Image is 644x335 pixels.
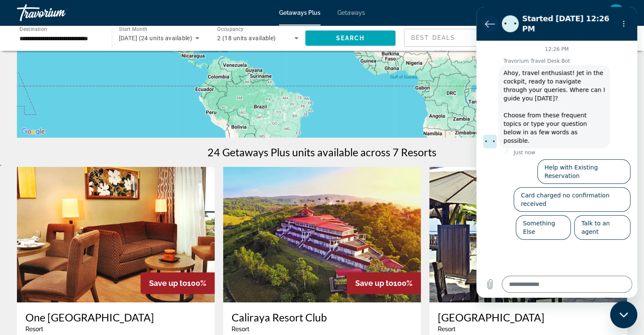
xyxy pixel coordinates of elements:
[149,279,187,288] span: Save up to
[411,33,487,43] mat-select: Sort by
[232,326,249,332] span: Resort
[305,30,396,46] button: Search
[217,26,244,32] span: Occupancy
[610,301,637,328] iframe: Button to launch messaging window, conversation in progress
[19,26,47,32] span: Destination
[17,2,102,24] a: Travorium
[217,35,276,42] span: 2 (18 units available)
[19,126,47,137] a: Open this area in Google Maps (opens a new window)
[347,272,421,294] div: 100%
[17,167,215,302] img: C384I01X.jpg
[25,326,43,332] span: Resort
[223,167,421,302] img: DB21E01X.jpg
[411,34,455,41] span: Best Deals
[25,311,206,324] a: One [GEOGRAPHIC_DATA]
[605,4,627,22] button: User Menu
[207,146,437,158] h1: 24 Getaways Plus units available across 7 Resorts
[279,9,321,16] a: Getaways Plus
[119,35,193,42] span: [DATE] (24 units available)
[232,311,412,324] a: Caliraya Resort Club
[119,26,147,32] span: Start Month
[336,35,365,42] span: Search
[337,9,365,16] a: Getaways
[355,279,393,288] span: Save up to
[429,167,627,302] img: 7647O01X.jpg
[19,126,47,137] img: Google
[141,272,215,294] div: 100%
[438,311,619,324] a: [GEOGRAPHIC_DATA]
[438,326,456,332] span: Resort
[476,7,637,298] iframe: Messaging window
